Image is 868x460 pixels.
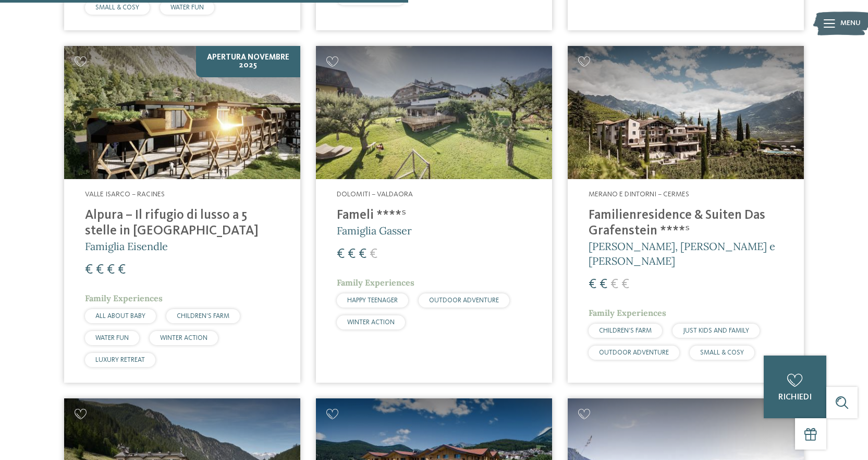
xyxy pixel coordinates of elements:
a: Cercate un hotel per famiglie? Qui troverete solo i migliori! Apertura novembre 2025 Valle Isarco... [64,46,300,383]
span: SMALL & COSY [95,4,139,11]
span: € [107,263,115,277]
span: Merano e dintorni – Cermes [589,191,689,198]
span: Family Experiences [589,308,666,318]
h4: Familienresidence & Suiten Das Grafenstein ****ˢ [589,208,783,239]
span: € [337,247,345,261]
span: € [118,263,126,277]
img: Cercate un hotel per famiglie? Qui troverete solo i migliori! [568,46,804,179]
span: € [589,278,596,291]
span: WATER FUN [95,335,129,341]
span: CHILDREN’S FARM [599,327,652,334]
span: € [621,278,629,291]
span: HAPPY TEENAGER [347,297,398,304]
span: Dolomiti – Valdaora [337,191,413,198]
span: richiedi [778,393,812,402]
span: Famiglia Eisendle [85,240,168,253]
span: € [370,247,377,261]
span: € [359,247,366,261]
span: € [610,278,618,291]
span: OUTDOOR ADVENTURE [599,349,669,356]
img: Cercate un hotel per famiglie? Qui troverete solo i migliori! [64,46,300,179]
span: € [348,247,356,261]
span: Family Experiences [85,293,163,303]
span: Family Experiences [337,277,414,288]
span: € [600,278,607,291]
span: Valle Isarco – Racines [85,191,165,198]
span: Famiglia Gasser [337,224,412,237]
span: € [96,263,104,277]
span: WINTER ACTION [160,335,207,341]
span: [PERSON_NAME], [PERSON_NAME] e [PERSON_NAME] [589,240,775,267]
span: JUST KIDS AND FAMILY [683,327,749,334]
span: OUTDOOR ADVENTURE [429,297,499,304]
img: Cercate un hotel per famiglie? Qui troverete solo i migliori! [316,46,552,179]
span: WATER FUN [170,4,204,11]
span: SMALL & COSY [700,349,744,356]
span: LUXURY RETREAT [95,357,145,363]
span: WINTER ACTION [347,319,395,326]
span: ALL ABOUT BABY [95,313,145,320]
h4: Alpura – Il rifugio di lusso a 5 stelle in [GEOGRAPHIC_DATA] [85,208,279,239]
a: Cercate un hotel per famiglie? Qui troverete solo i migliori! Dolomiti – Valdaora Fameli ****ˢ Fa... [316,46,552,383]
span: € [85,263,93,277]
a: richiedi [764,356,826,418]
a: Cercate un hotel per famiglie? Qui troverete solo i migliori! Merano e dintorni – Cermes Familien... [568,46,804,383]
span: CHILDREN’S FARM [177,313,229,320]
